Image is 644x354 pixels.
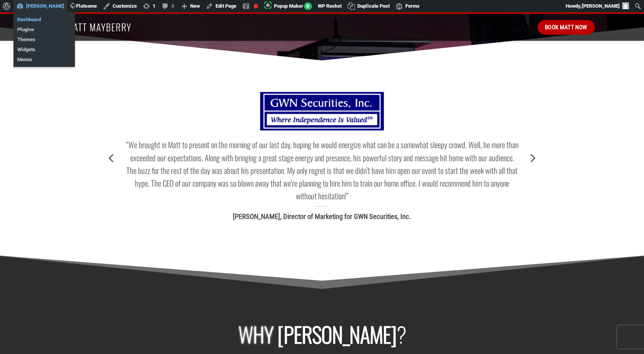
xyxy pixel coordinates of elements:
span: Book Matt Now [545,23,588,32]
a: Dashboard [13,15,75,25]
a: Themes [13,35,75,45]
button: Next [525,143,539,172]
span: Why [238,318,274,350]
a: Book Matt Now [538,20,595,35]
ul: Matt Mayberry [13,32,75,67]
span: [PERSON_NAME] [582,3,620,9]
a: Plugins [13,25,75,35]
ul: Matt Mayberry [13,12,75,37]
a: Menus [13,55,75,65]
img: Matt Mayberry [49,14,131,41]
a: Widgets [13,45,75,55]
img: GWN LOGO [256,92,388,130]
button: Previous [105,143,119,172]
span: [PERSON_NAME] [277,318,397,350]
h4: “We brought in Matt to present on the morning of our last day, hoping he would energize what can ... [124,138,520,202]
h2: ? [55,321,589,347]
strong: [PERSON_NAME], Director of Marketing for GWN Securities, Inc. [233,212,411,220]
span: 0 [304,2,312,10]
div: Focus keyphrase not set [254,4,258,8]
